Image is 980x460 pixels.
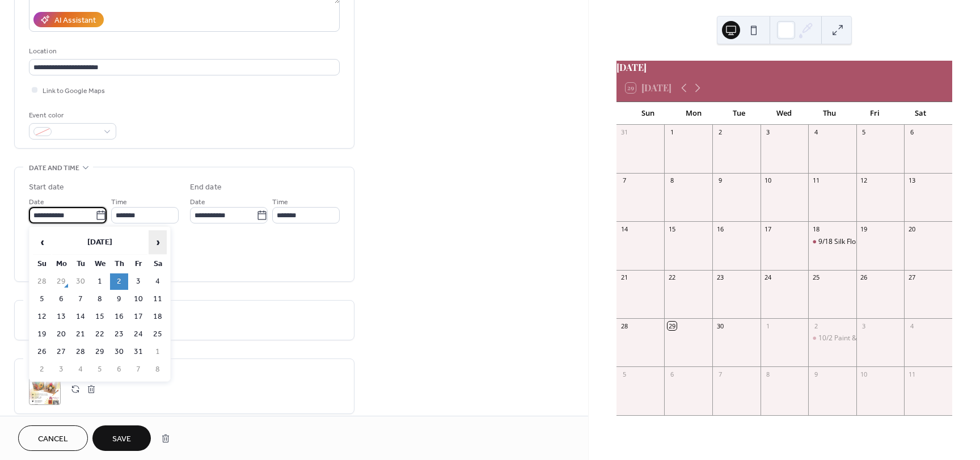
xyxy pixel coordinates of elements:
div: 12 [860,176,868,185]
th: Sa [149,256,167,272]
div: 18 [812,225,820,233]
div: 28 [620,322,628,330]
th: [DATE] [52,230,147,255]
div: Tue [716,102,762,125]
td: 20 [52,326,70,343]
div: 27 [907,273,916,282]
td: 22 [91,326,109,343]
div: Sun [626,102,671,125]
td: 19 [33,326,51,343]
td: 10 [129,291,147,307]
span: Date [29,196,44,208]
td: 30 [110,344,128,360]
td: 17 [129,309,147,325]
div: 2 [812,322,820,330]
div: 21 [620,273,628,282]
div: 7 [716,370,724,378]
div: 20 [907,225,916,233]
td: 5 [33,291,51,307]
div: Start date [29,182,64,193]
div: 9 [716,176,724,185]
div: 9/18 Silk Floral Arrangement & Candle making Workshop 🕯️ [808,237,856,247]
div: 10/2 Paint & Arrange [808,334,856,343]
div: 1 [668,128,676,137]
td: 1 [149,344,167,360]
td: 2 [110,273,128,290]
td: 3 [52,361,70,378]
div: 10 [764,176,772,185]
td: 8 [149,361,167,378]
div: 11 [907,370,916,378]
div: 9 [812,370,820,378]
div: Location [29,45,337,57]
td: 28 [71,344,90,360]
div: 22 [668,273,676,282]
div: Mon [671,102,716,125]
div: 6 [668,370,676,378]
td: 12 [33,309,51,325]
span: ‹ [33,231,50,254]
td: 28 [33,273,51,290]
td: 11 [149,291,167,307]
td: 18 [149,309,167,325]
td: 5 [91,361,109,378]
td: 6 [52,291,70,307]
div: 5 [860,128,868,137]
div: 16 [716,225,724,233]
div: 23 [716,273,724,282]
div: 13 [907,176,916,185]
div: 3 [764,128,772,137]
div: 8 [668,176,676,185]
th: Su [33,256,51,272]
td: 4 [149,273,167,290]
th: Mo [52,256,70,272]
td: 29 [52,273,70,290]
span: Save [112,433,131,445]
th: Th [110,256,128,272]
td: 25 [149,326,167,343]
td: 16 [110,309,128,325]
div: 4 [812,128,820,137]
div: 3 [860,322,868,330]
td: 2 [33,361,51,378]
td: 13 [52,309,70,325]
div: 10 [860,370,868,378]
span: Time [111,196,127,208]
div: Fri [852,102,898,125]
td: 21 [71,326,90,343]
td: 31 [129,344,147,360]
button: Save [92,425,151,451]
div: 14 [620,225,628,233]
div: 2 [716,128,724,137]
span: Date [190,196,205,208]
td: 30 [71,273,90,290]
td: 1 [91,273,109,290]
td: 24 [129,326,147,343]
td: 15 [91,309,109,325]
div: 30 [716,322,724,330]
div: Event color [29,109,114,121]
td: 27 [52,344,70,360]
div: 1 [764,322,772,330]
td: 7 [129,361,147,378]
th: Fr [129,256,147,272]
a: Cancel [18,425,88,451]
div: [DATE] [616,61,952,74]
div: 29 [668,322,676,330]
div: 6 [907,128,916,137]
td: 14 [71,309,90,325]
div: 25 [812,273,820,282]
td: 7 [71,291,90,307]
div: 15 [668,225,676,233]
span: Link to Google Maps [43,85,105,97]
td: 8 [91,291,109,307]
td: 3 [129,273,147,290]
div: 11 [812,176,820,185]
div: 7 [620,176,628,185]
div: End date [190,182,222,193]
span: Cancel [38,433,68,445]
td: 23 [110,326,128,343]
div: Sat [898,102,943,125]
td: 26 [33,344,51,360]
span: Date and time [29,162,79,174]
